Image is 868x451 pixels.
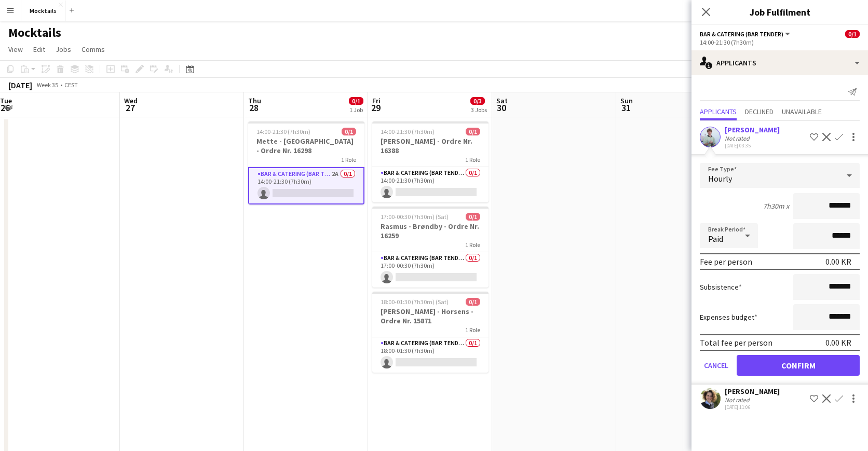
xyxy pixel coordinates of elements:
[691,5,868,19] h3: Job Fulfilment
[708,234,723,244] span: Paid
[381,128,435,135] span: 14:00-21:30 (7h30m)
[372,121,489,202] app-job-card: 14:00-21:30 (7h30m)0/1[PERSON_NAME] - Ordre Nr. 163881 RoleBar & Catering (Bar Tender)0/114:00-21...
[349,97,363,105] span: 0/1
[34,81,60,89] span: Week 35
[21,1,65,21] button: Mocktails
[782,108,822,115] span: Unavailable
[372,207,489,288] app-job-card: 17:00-00:30 (7h30m) (Sat)0/1Rasmus - Brøndby - Ordre Nr. 162591 RoleBar & Catering (Bar Tender)0/...
[372,307,489,325] h3: [PERSON_NAME] - Horsens - Ordre Nr. 15871
[700,256,752,267] div: Fee per person
[64,81,78,89] div: CEST
[372,96,381,105] span: Fri
[620,96,633,105] span: Sun
[691,50,868,75] div: Applicants
[471,106,487,114] div: 3 Jobs
[341,156,356,163] span: 1 Role
[8,80,32,90] div: [DATE]
[725,387,780,396] div: [PERSON_NAME]
[8,25,61,40] h1: Mocktails
[381,298,449,306] span: 18:00-01:30 (7h30m) (Sat)
[725,125,780,134] div: [PERSON_NAME]
[745,108,774,115] span: Declined
[700,30,783,38] span: Bar & Catering (Bar Tender)
[725,396,752,404] div: Not rated
[708,173,732,184] span: Hourly
[248,121,364,204] app-job-card: 14:00-21:30 (7h30m)0/1Mette - [GEOGRAPHIC_DATA] - Ordre Nr. 162981 RoleBar & Catering (Bar Tender...
[372,252,489,288] app-card-role: Bar & Catering (Bar Tender)0/117:00-00:30 (7h30m)
[247,102,261,114] span: 28
[33,45,45,54] span: Edit
[496,96,508,105] span: Sat
[372,136,489,155] h3: [PERSON_NAME] - Ordre Nr. 16388
[700,282,742,292] label: Subsistence
[825,337,851,348] div: 0.00 KR
[124,96,138,105] span: Wed
[700,38,860,46] div: 14:00-21:30 (7h30m)
[372,337,489,373] app-card-role: Bar & Catering (Bar Tender)0/118:00-01:30 (7h30m)
[466,128,480,135] span: 0/1
[82,45,105,54] span: Comms
[619,102,633,114] span: 31
[725,134,752,142] div: Not rated
[700,337,772,348] div: Total fee per person
[381,213,449,221] span: 17:00-00:30 (7h30m) (Sat)
[372,167,489,202] app-card-role: Bar & Catering (Bar Tender)0/114:00-21:30 (7h30m)
[466,298,480,306] span: 0/1
[737,355,860,376] button: Confirm
[248,96,261,105] span: Thu
[248,167,364,204] app-card-role: Bar & Catering (Bar Tender)2A0/114:00-21:30 (7h30m)
[725,404,780,411] div: [DATE] 11:06
[700,108,737,115] span: Applicants
[763,201,789,211] div: 7h30m x
[342,128,356,135] span: 0/1
[372,222,489,240] h3: Rasmus - Brøndby - Ordre Nr. 16259
[845,30,860,38] span: 0/1
[349,106,363,114] div: 1 Job
[371,102,381,114] span: 29
[700,30,792,38] button: Bar & Catering (Bar Tender)
[56,45,71,54] span: Jobs
[248,136,364,155] h3: Mette - [GEOGRAPHIC_DATA] - Ordre Nr. 16298
[29,43,49,56] a: Edit
[700,312,757,322] label: Expenses budget
[372,292,489,373] app-job-card: 18:00-01:30 (7h30m) (Sat)0/1[PERSON_NAME] - Horsens - Ordre Nr. 158711 RoleBar & Catering (Bar Te...
[123,102,138,114] span: 27
[825,256,851,267] div: 0.00 KR
[495,102,508,114] span: 30
[465,241,480,249] span: 1 Role
[77,43,109,56] a: Comms
[465,156,480,163] span: 1 Role
[4,43,27,56] a: View
[466,213,480,221] span: 0/1
[256,128,310,135] span: 14:00-21:30 (7h30m)
[725,142,780,149] div: [DATE] 03:35
[465,326,480,334] span: 1 Role
[700,355,733,376] button: Cancel
[8,45,23,54] span: View
[470,97,485,105] span: 0/3
[51,43,75,56] a: Jobs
